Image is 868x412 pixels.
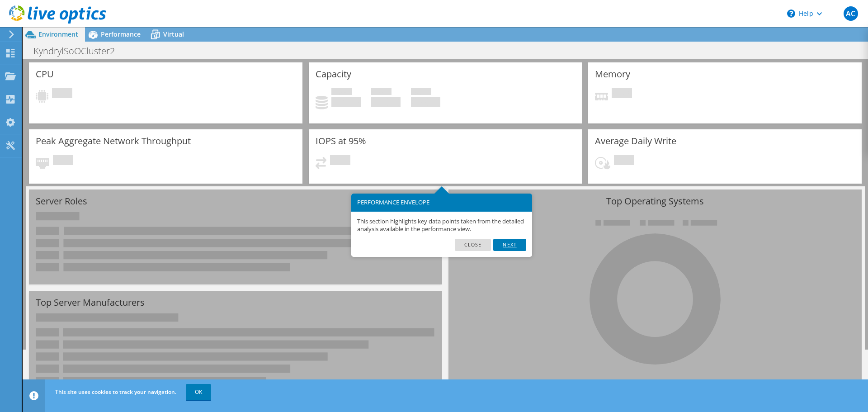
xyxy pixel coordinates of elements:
span: Virtual [163,30,184,38]
span: Performance [101,30,141,38]
span: Pending [614,155,634,167]
p: This section highlights key data points taken from the detailed analysis available in the perform... [357,218,526,233]
span: Pending [612,88,632,100]
h4: 0 GiB [331,97,361,107]
h1: KyndrylSoOCluster2 [29,46,129,56]
span: This site uses cookies to track your navigation. [55,388,176,396]
h3: PERFORMANCE ENVELOPE [357,199,526,205]
span: Free [371,88,392,97]
span: Pending [330,155,350,167]
span: Pending [52,88,72,100]
span: Environment [38,30,78,38]
span: AC [844,6,858,21]
a: Close [455,239,491,251]
span: Total [411,88,431,97]
span: Used [331,88,352,97]
svg: \n [787,9,795,18]
span: Pending [53,155,73,167]
a: Next [493,239,526,251]
h4: 0 GiB [371,97,401,107]
h4: 0 GiB [411,97,440,107]
a: OK [186,384,211,400]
